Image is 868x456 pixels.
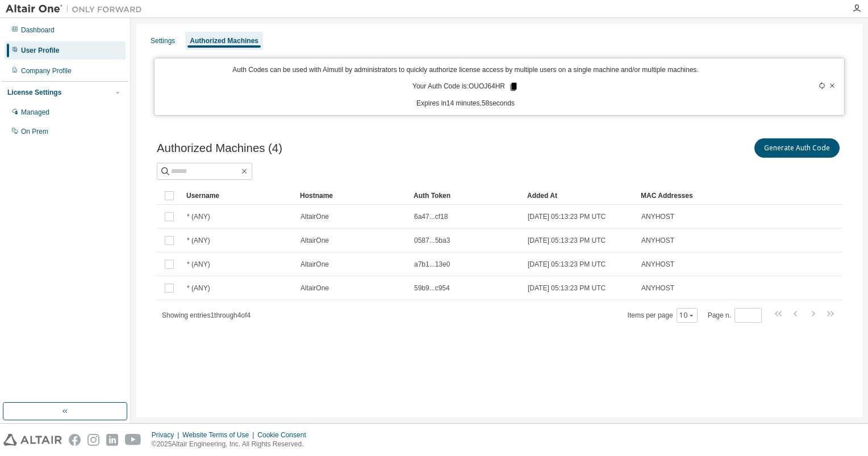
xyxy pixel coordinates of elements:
[21,127,48,136] div: On Prem
[528,284,606,293] span: [DATE] 05:13:23 PM UTC
[6,3,148,15] img: Altair One
[414,284,450,293] span: 59b9...c954
[628,308,698,323] span: Items per page
[414,260,450,269] span: a7b1...13e0
[3,434,62,446] img: altair_logo.svg
[187,284,210,293] span: * (ANY)
[21,108,49,117] div: Managed
[708,308,762,323] span: Page n.
[182,430,257,440] div: Website Terms of Use
[257,430,312,440] div: Cookie Consent
[187,236,210,245] span: * (ANY)
[527,187,632,205] div: Added At
[69,434,81,446] img: facebook.svg
[125,434,141,446] img: youtube.svg
[161,65,770,75] p: Auth Codes can be used with Almutil by administrators to quickly authorize license access by mult...
[641,260,674,269] span: ANYHOST
[152,440,313,449] p: © 2025 Altair Engineering, Inc. All Rights Reserved.
[301,284,329,293] span: AltairOne
[186,187,291,205] div: Username
[187,260,210,269] span: * (ANY)
[641,212,674,221] span: ANYHOST
[528,260,606,269] span: [DATE] 05:13:23 PM UTC
[641,236,674,245] span: ANYHOST
[152,430,182,440] div: Privacy
[151,36,175,45] div: Settings
[300,187,404,205] div: Hostname
[641,284,674,293] span: ANYHOST
[21,46,59,55] div: User Profile
[528,212,606,221] span: [DATE] 05:13:23 PM UTC
[301,260,329,269] span: AltairOne
[157,142,282,155] span: Authorized Machines (4)
[754,138,840,158] button: Generate Auth Code
[187,212,210,221] span: * (ANY)
[414,212,448,221] span: 6a47...cf18
[21,26,55,35] div: Dashboard
[679,311,695,320] button: 10
[161,99,770,108] p: Expires in 14 minutes, 58 seconds
[412,82,519,92] p: Your Auth Code is: OUOJ64HR
[7,88,61,97] div: License Settings
[301,212,329,221] span: AltairOne
[641,187,723,205] div: MAC Addresses
[414,187,518,205] div: Auth Token
[301,236,329,245] span: AltairOne
[106,434,118,446] img: linkedin.svg
[87,434,99,446] img: instagram.svg
[162,311,251,319] span: Showing entries 1 through 4 of 4
[528,236,606,245] span: [DATE] 05:13:23 PM UTC
[414,236,450,245] span: 0587...5ba3
[190,36,258,45] div: Authorized Machines
[21,66,72,75] div: Company Profile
